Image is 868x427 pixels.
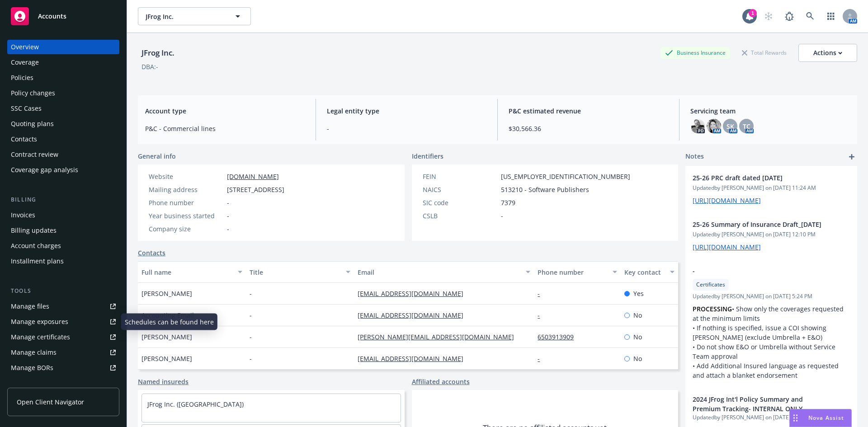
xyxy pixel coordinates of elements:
a: Coverage gap analysis [7,163,119,177]
a: Search [801,7,819,25]
span: 25-26 PRC draft dated [DATE] [693,173,826,183]
span: - [250,289,252,298]
span: No [633,354,642,363]
a: Coverage [7,55,119,70]
a: Contract review [7,147,119,162]
div: Total Rewards [737,47,791,58]
span: Yes [633,289,644,298]
button: Email [354,261,534,283]
span: 7379 [501,198,515,207]
span: Account type [145,106,305,116]
a: Contacts [138,248,165,258]
span: TC [743,122,750,131]
a: Manage BORs [7,361,119,375]
a: Account charges [7,239,119,253]
button: Full name [138,261,246,283]
span: - [501,211,503,221]
a: Named insureds [138,377,189,386]
span: - [250,332,252,342]
div: Tools [7,286,119,296]
div: Manage files [11,299,49,314]
span: Updated by [PERSON_NAME] on [DATE] 5:24 PM [693,292,850,300]
span: Certificates [696,281,725,289]
span: P&C - Commercial lines [145,124,305,133]
div: Company size [149,224,223,234]
a: Summary of insurance [7,376,119,390]
button: Nova Assist [789,409,852,427]
span: - [327,124,486,133]
div: Summary of insurance [11,376,80,390]
div: Key contact [624,267,665,277]
div: Email [358,267,520,277]
a: Affiliated accounts [412,377,470,386]
span: - [227,198,229,207]
a: Quoting plans [7,117,119,131]
span: Accounting Email [142,310,194,320]
a: [URL][DOMAIN_NAME] [693,243,761,251]
div: Contacts [11,132,37,146]
div: Policy changes [11,86,55,100]
a: [PERSON_NAME][EMAIL_ADDRESS][DOMAIN_NAME] [358,333,521,341]
div: Manage exposures [11,314,68,329]
button: Actions [798,44,857,62]
a: [DOMAIN_NAME] [227,172,279,181]
a: Manage certificates [7,330,119,344]
div: SSC Cases [11,101,42,116]
a: Contacts [7,132,119,146]
span: - [227,211,229,221]
button: Phone number [534,261,620,283]
div: Drag to move [790,409,801,427]
a: Billing updates [7,223,119,238]
div: Actions [813,44,842,61]
div: CSLB [423,211,497,221]
span: [PERSON_NAME] [142,332,192,342]
div: Installment plans [11,254,64,268]
a: JFrog Inc. ([GEOGRAPHIC_DATA]) [147,400,244,408]
a: Switch app [822,7,840,25]
a: Policies [7,70,119,85]
span: $30,566.36 [509,124,668,133]
div: Phone number [538,267,607,277]
a: Installment plans [7,254,119,268]
span: Open Client Navigator [17,397,84,407]
div: FEIN [423,172,497,181]
a: Invoices [7,208,119,222]
div: NAICS [423,185,497,194]
a: [EMAIL_ADDRESS][DOMAIN_NAME] [358,289,471,298]
a: Policy changes [7,86,119,100]
div: Phone number [149,198,223,207]
span: [STREET_ADDRESS] [227,185,284,194]
div: Year business started [149,211,223,221]
span: 2024 JFrog Int'l Policy Summary and Premium Tracking- INTERNAL ONLY [693,394,826,413]
div: Website [149,172,223,181]
span: No [633,332,642,342]
span: - [227,224,229,234]
a: Overview [7,40,119,54]
span: No [633,310,642,320]
div: Contract review [11,147,58,162]
div: Title [250,267,340,277]
span: [PERSON_NAME] [142,354,192,363]
span: - [250,310,252,320]
span: [PERSON_NAME] [142,289,192,298]
img: photo [690,119,705,133]
span: 513210 - Software Publishers [501,185,589,194]
a: Start snowing [759,7,778,25]
a: [URL][DOMAIN_NAME] [693,196,761,205]
span: General info [138,151,176,161]
a: Report a Bug [780,7,798,25]
div: Manage BORs [11,361,53,375]
a: Accounts [7,4,119,29]
span: Nova Assist [808,414,844,422]
div: 25-26 PRC draft dated [DATE]Updatedby [PERSON_NAME] on [DATE] 11:24 AM[URL][DOMAIN_NAME] [685,166,857,212]
div: Manage claims [11,345,57,360]
div: Coverage [11,55,39,70]
a: [EMAIL_ADDRESS][DOMAIN_NAME] [358,311,471,319]
a: Manage exposures [7,314,119,329]
span: Servicing team [690,106,850,116]
span: SK [726,122,734,131]
div: Billing updates [11,223,57,238]
div: Business Insurance [660,47,730,58]
span: JFrog Inc. [146,12,224,21]
div: -CertificatesUpdatedby [PERSON_NAME] on [DATE] 5:24 PMPROCESSING• Show only the coverages request... [685,259,857,387]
